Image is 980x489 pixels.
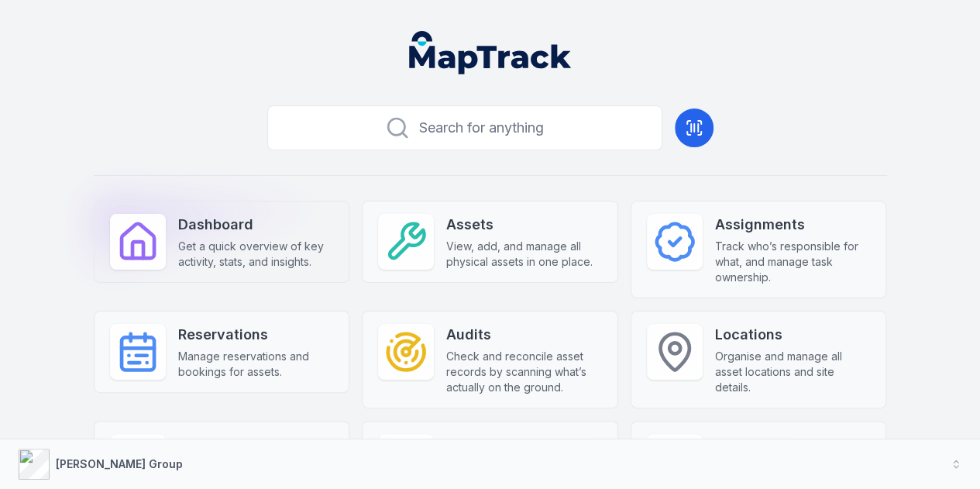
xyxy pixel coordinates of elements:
button: Search for anything [267,105,662,150]
strong: Audits [446,324,602,346]
strong: Reports [715,434,871,456]
span: Get a quick overview of key activity, stats, and insights. [178,239,334,270]
span: Manage reservations and bookings for assets. [178,349,334,380]
span: Search for anything [419,117,544,139]
span: Check and reconcile asset records by scanning what’s actually on the ground. [446,349,602,395]
strong: Dashboard [178,214,334,236]
a: AuditsCheck and reconcile asset records by scanning what’s actually on the ground. [362,311,618,408]
strong: Forms [446,434,602,456]
a: AssetsView, add, and manage all physical assets in one place. [362,201,618,283]
a: LocationsOrganise and manage all asset locations and site details. [631,311,887,408]
span: Track who’s responsible for what, and manage task ownership. [715,239,871,285]
span: Organise and manage all asset locations and site details. [715,349,871,395]
a: DashboardGet a quick overview of key activity, stats, and insights. [94,201,350,283]
strong: Reservations [178,324,334,346]
strong: Assets [446,214,602,236]
span: View, add, and manage all physical assets in one place. [446,239,602,270]
nav: Global [384,31,597,74]
a: ReservationsManage reservations and bookings for assets. [94,311,350,393]
a: AssignmentsTrack who’s responsible for what, and manage task ownership. [631,201,887,298]
strong: [PERSON_NAME] Group [56,457,183,470]
strong: People [178,434,334,456]
strong: Locations [715,324,871,346]
strong: Assignments [715,214,871,236]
